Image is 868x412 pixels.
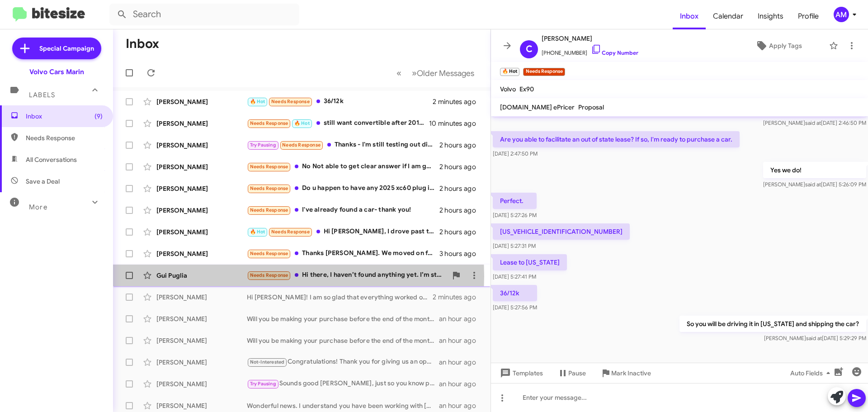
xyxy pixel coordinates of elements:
[433,97,483,106] div: 2 minutes ago
[109,4,299,25] input: Search
[491,365,550,381] button: Templates
[406,64,480,82] button: Next
[250,272,288,278] span: Needs Response
[247,140,439,150] div: Thanks - I'm still testing out different models but will be in touch
[439,336,483,345] div: an hour ago
[763,181,866,188] span: [PERSON_NAME] [DATE] 5:26:09 PM
[519,85,534,93] span: Ex90
[247,205,439,215] div: I've already found a car- thank you!
[250,229,265,235] span: 🔥 Hot
[126,37,159,51] h1: Inbox
[439,314,483,323] div: an hour ago
[39,44,94,53] span: Special Campaign
[12,38,101,59] a: Special Campaign
[769,38,802,54] span: Apply Tags
[156,271,247,280] div: Gui Puglia
[250,251,288,256] span: Needs Response
[26,177,60,186] span: Save a Deal
[250,120,288,126] span: Needs Response
[271,229,310,235] span: Needs Response
[156,293,247,302] div: [PERSON_NAME]
[439,358,483,367] div: an hour ago
[493,273,536,280] span: [DATE] 5:27:41 PM
[156,314,247,323] div: [PERSON_NAME]
[294,120,310,126] span: 🔥 Hot
[542,33,638,44] span: [PERSON_NAME]
[826,7,858,22] button: AM
[247,401,439,410] div: Wonderful news. I understand you have been working with [PERSON_NAME]. Will you be making your pu...
[526,42,533,57] span: C
[396,67,401,79] span: «
[439,249,483,258] div: 3 hours ago
[593,365,658,381] button: Mark Inactive
[568,365,586,381] span: Pause
[156,206,247,215] div: [PERSON_NAME]
[493,193,537,209] p: Perfect.
[750,3,791,29] a: Insights
[29,67,84,76] div: Volvo Cars Marin
[439,141,483,150] div: 2 hours ago
[282,142,321,148] span: Needs Response
[250,359,285,365] span: Not-Interested
[805,119,821,126] span: said at
[412,67,417,79] span: »
[493,212,537,218] span: [DATE] 5:27:26 PM
[439,162,483,171] div: 2 hours ago
[250,164,288,170] span: Needs Response
[247,96,433,107] div: 36/12k
[29,203,47,211] span: More
[156,249,247,258] div: [PERSON_NAME]
[247,118,429,128] div: still want convertible after 2015 or so
[250,142,276,148] span: Try Pausing
[156,162,247,171] div: [PERSON_NAME]
[247,248,439,259] div: Thanks [PERSON_NAME]. We moved on from the XC90. My wife drive one and is looking for something a...
[156,379,247,388] div: [PERSON_NAME]
[500,85,516,93] span: Volvo
[250,99,265,104] span: 🔥 Hot
[156,119,247,128] div: [PERSON_NAME]
[433,293,483,302] div: 2 minutes ago
[732,38,825,54] button: Apply Tags
[673,3,706,29] a: Inbox
[764,335,866,341] span: [PERSON_NAME] [DATE] 5:29:29 PM
[791,3,826,29] span: Profile
[493,223,630,240] p: [US_VEHICLE_IDENTIFICATION_NUMBER]
[391,64,407,82] button: Previous
[250,381,276,387] span: Try Pausing
[439,206,483,215] div: 2 hours ago
[247,314,439,323] div: Will you be making your purchase before the end of the month and programs change?
[611,365,651,381] span: Mark Inactive
[493,304,537,311] span: [DATE] 5:27:56 PM
[26,155,77,164] span: All Conversations
[498,365,543,381] span: Templates
[493,285,537,301] p: 36/12k
[493,131,740,147] p: Are you able to facilitate an out of state lease? If so, I'm ready to purchase a car.
[250,207,288,213] span: Needs Response
[834,7,849,22] div: AM
[250,185,288,191] span: Needs Response
[417,68,474,78] span: Older Messages
[156,227,247,237] div: [PERSON_NAME]
[26,133,103,142] span: Needs Response
[706,3,750,29] a: Calendar
[790,365,834,381] span: Auto Fields
[247,293,433,302] div: Hi [PERSON_NAME]! I am so glad that everything worked out. Yes we did get all the docs back and i...
[156,401,247,410] div: [PERSON_NAME]
[156,336,247,345] div: [PERSON_NAME]
[247,379,439,389] div: Sounds good [PERSON_NAME], just so you know programs change at the end of the month. If there is ...
[271,99,310,104] span: Needs Response
[550,365,593,381] button: Pause
[500,103,575,111] span: [DOMAIN_NAME] ePricer
[247,161,439,172] div: No Not able to get clear answer if I am getting 14k rebate [DATE] after lease
[578,103,604,111] span: Proposal
[156,97,247,106] div: [PERSON_NAME]
[439,184,483,193] div: 2 hours ago
[500,68,519,76] small: 🔥 Hot
[247,336,439,345] div: Will you be making your purchase before the end of the month and programs change?
[247,227,439,237] div: Hi [PERSON_NAME], I drove past the dealership [DATE] and really wanted to stop but wanted to get ...
[763,119,866,126] span: [PERSON_NAME] [DATE] 2:46:50 PM
[542,44,638,57] span: [PHONE_NUMBER]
